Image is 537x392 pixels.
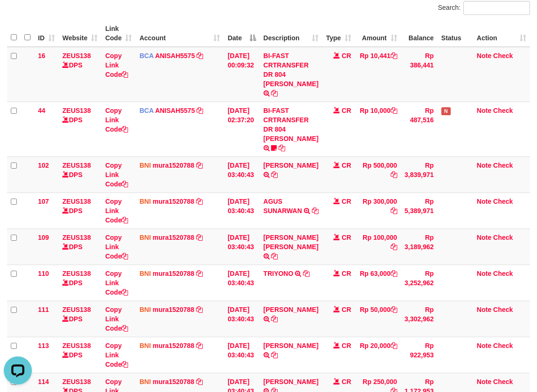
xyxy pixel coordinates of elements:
[62,162,91,169] a: ZEUS138
[493,52,513,59] a: Check
[493,234,513,241] a: Check
[152,162,194,169] a: mura1520788
[401,102,438,156] td: Rp 487,516
[401,337,438,373] td: Rp 922,953
[493,162,513,169] a: Check
[271,89,278,97] a: Copy BI-FAST CRTRANSFER DR 804 AGUS SALIM to clipboard
[391,52,397,59] a: Copy Rp 10,441 to clipboard
[260,20,322,47] th: Description: activate to sort column ascending
[224,156,259,192] td: [DATE] 03:40:43
[224,337,259,373] td: [DATE] 03:40:43
[62,234,91,241] a: ZEUS138
[34,20,59,47] th: ID: activate to sort column ascending
[391,306,397,313] a: Copy Rp 50,000 to clipboard
[477,378,492,385] a: Note
[62,270,91,277] a: ZEUS138
[342,198,351,205] span: CR
[38,162,49,169] span: 102
[264,270,294,277] a: TRIYONO
[105,198,128,224] a: Copy Link Code
[342,306,351,313] span: CR
[342,234,351,241] span: CR
[62,107,91,114] a: ZEUS138
[62,306,91,313] a: ZEUS138
[139,342,151,349] span: BNI
[196,270,203,277] a: Copy mura1520788 to clipboard
[152,342,194,349] a: mura1520788
[477,306,492,313] a: Note
[401,265,438,301] td: Rp 3,252,962
[105,270,128,296] a: Copy Link Code
[391,243,397,251] a: Copy Rp 100,000 to clipboard
[105,52,128,78] a: Copy Link Code
[279,144,285,152] a: Copy BI-FAST CRTRANSFER DR 804 SUKARDI to clipboard
[401,229,438,265] td: Rp 3,189,962
[62,52,91,59] a: ZEUS138
[38,306,49,313] span: 111
[139,198,151,205] span: BNI
[59,102,101,156] td: DPS
[4,4,32,32] button: Open LiveChat chat widget
[260,47,322,102] td: BI-FAST CRTRANSFER DR 804 [PERSON_NAME]
[139,306,151,313] span: BNI
[438,1,530,15] label: Search:
[62,342,91,349] a: ZEUS138
[62,198,91,205] a: ZEUS138
[477,107,492,114] a: Note
[152,270,194,277] a: mura1520788
[312,207,318,214] a: Copy AGUS SUNARWAN to clipboard
[105,306,128,332] a: Copy Link Code
[391,107,397,114] a: Copy Rp 10,000 to clipboard
[264,162,318,169] a: [PERSON_NAME]
[38,198,49,205] span: 107
[264,378,318,385] a: [PERSON_NAME]
[196,378,203,385] a: Copy mura1520788 to clipboard
[473,20,530,47] th: Action: activate to sort column ascending
[355,301,401,337] td: Rp 50,000
[342,342,351,349] span: CR
[477,162,492,169] a: Note
[493,107,513,114] a: Check
[105,342,128,368] a: Copy Link Code
[224,265,259,301] td: [DATE] 03:40:43
[152,378,194,385] a: mura1520788
[196,162,203,169] a: Copy mura1520788 to clipboard
[224,102,259,156] td: [DATE] 02:37:20
[139,107,153,114] span: BCA
[493,306,513,313] a: Check
[155,52,195,59] a: ANISAH5575
[493,198,513,205] a: Check
[264,342,318,349] a: [PERSON_NAME]
[224,47,259,102] td: [DATE] 00:09:32
[196,306,203,313] a: Copy mura1520788 to clipboard
[197,52,203,59] a: Copy ANISAH5575 to clipboard
[38,52,45,59] span: 16
[105,234,128,260] a: Copy Link Code
[401,192,438,229] td: Rp 5,389,971
[152,198,194,205] a: mura1520788
[139,52,153,59] span: BCA
[477,270,492,277] a: Note
[224,229,259,265] td: [DATE] 03:40:43
[493,378,513,385] a: Check
[391,207,397,214] a: Copy Rp 300,000 to clipboard
[342,52,351,59] span: CR
[438,20,473,47] th: Status
[59,337,101,373] td: DPS
[196,234,203,241] a: Copy mura1520788 to clipboard
[342,378,351,385] span: CR
[59,301,101,337] td: DPS
[59,265,101,301] td: DPS
[196,198,203,205] a: Copy mura1520788 to clipboard
[342,270,351,277] span: CR
[355,229,401,265] td: Rp 100,000
[105,107,128,133] a: Copy Link Code
[139,270,151,277] span: BNI
[271,351,278,359] a: Copy RIAN IVAN GUNAWAN to clipboard
[264,234,318,251] a: [PERSON_NAME] [PERSON_NAME]
[342,162,351,169] span: CR
[271,171,278,178] a: Copy VICKY AFRIYAN NUGRAHA to clipboard
[477,342,492,349] a: Note
[355,156,401,192] td: Rp 500,000
[105,162,128,188] a: Copy Link Code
